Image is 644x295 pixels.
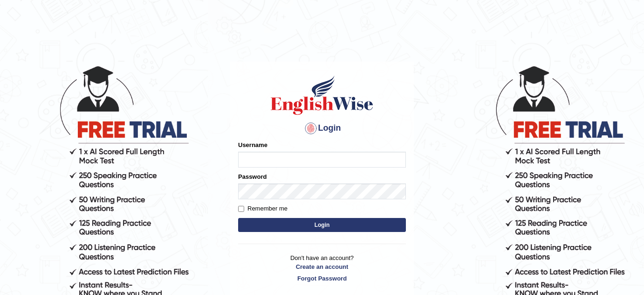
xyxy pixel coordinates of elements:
[238,262,406,271] a: Create an account
[269,74,375,116] img: Logo of English Wise sign in for intelligent practice with AI
[238,140,267,149] label: Username
[238,121,406,136] h4: Login
[238,274,406,283] a: Forgot Password
[238,172,267,181] label: Password
[238,253,406,282] p: Don't have an account?
[238,218,406,232] button: Login
[238,204,288,213] label: Remember me
[238,206,244,212] input: Remember me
